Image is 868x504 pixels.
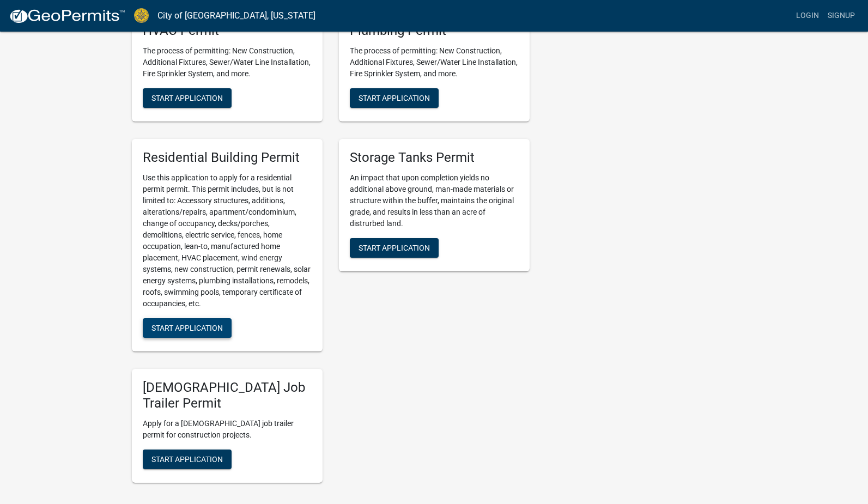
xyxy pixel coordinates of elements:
p: The process of permitting: New Construction, Additional Fixtures, Sewer/Water Line Installation, ... [350,45,519,80]
p: Apply for a [DEMOGRAPHIC_DATA] job trailer permit for construction projects. [143,418,312,441]
span: Start Application [359,243,430,252]
a: Signup [823,5,859,26]
button: Start Application [143,88,232,108]
a: Login [792,5,823,26]
p: Use this application to apply for a residential permit permit. This permit includes, but is not l... [143,172,312,309]
h5: Residential Building Permit [143,150,312,166]
p: An impact that upon completion yields no additional above ground, man-made materials or structure... [350,172,519,229]
h5: [DEMOGRAPHIC_DATA] Job Trailer Permit [143,380,312,411]
img: City of Jeffersonville, Indiana [134,8,149,23]
button: Start Application [350,88,439,108]
p: The process of permitting: New Construction, Additional Fixtures, Sewer/Water Line Installation, ... [143,45,312,80]
button: Start Application [143,450,232,469]
button: Start Application [143,318,232,338]
span: Start Application [151,323,223,332]
span: Start Application [151,454,223,463]
h5: Storage Tanks Permit [350,150,519,166]
a: City of [GEOGRAPHIC_DATA], [US_STATE] [157,7,315,25]
span: Start Application [151,94,223,102]
button: Start Application [350,238,439,258]
span: Start Application [359,94,430,102]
